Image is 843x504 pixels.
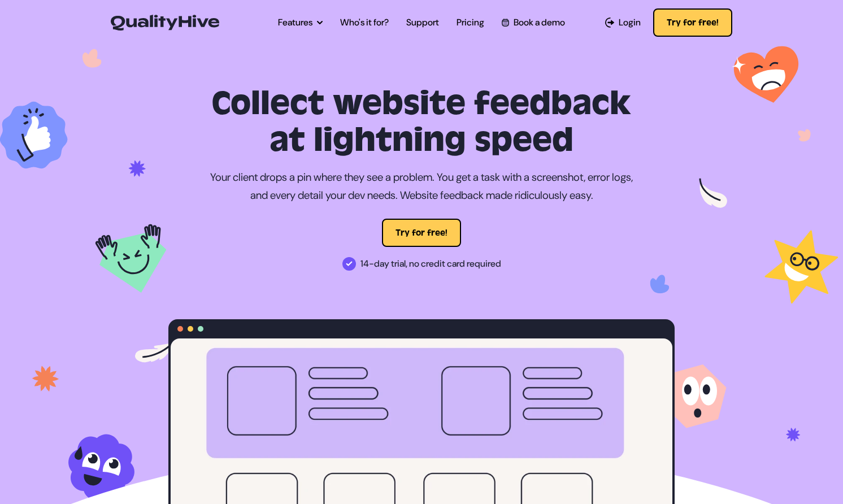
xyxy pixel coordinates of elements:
span: 14-day trial, no credit card required [360,255,501,273]
img: 14-day trial, no credit card required [342,257,356,271]
a: Support [406,16,439,29]
a: Who's it for? [340,16,389,29]
img: Book a QualityHive Demo [502,19,509,26]
a: Pricing [457,16,484,29]
span: Login [619,16,641,29]
h1: Collect website feedback at lightning speed [168,86,675,159]
button: Try for free! [382,219,461,247]
button: Try for free! [653,8,732,37]
p: Your client drops a pin where they see a problem. You get a task with a screenshot, error logs, a... [210,168,633,205]
a: Features [278,16,323,29]
a: Book a demo [502,16,565,29]
img: QualityHive - Bug Tracking Tool [111,15,219,31]
a: Login [605,16,641,29]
